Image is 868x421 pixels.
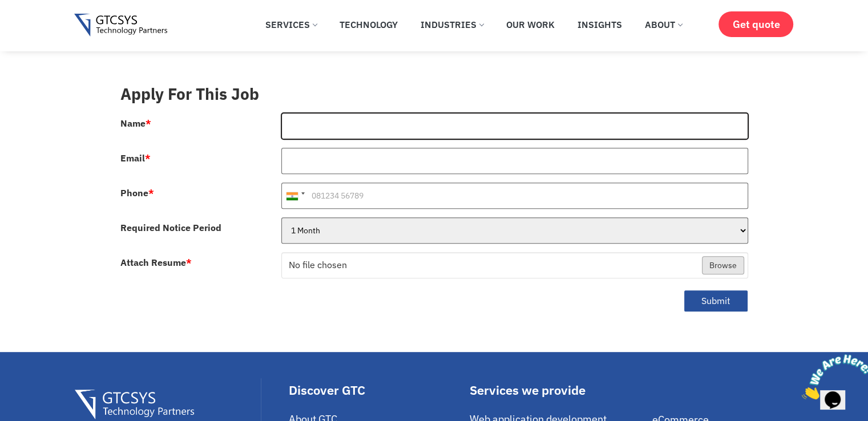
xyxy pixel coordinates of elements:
div: Services we provide [470,384,647,396]
iframe: chat widget [797,350,868,404]
label: Required Notice Period [120,223,221,232]
div: Discover GTC [289,384,464,396]
img: Gtcsys Footer Logo [75,390,194,420]
label: Phone [120,188,154,197]
span: Get quote [732,18,780,30]
a: Industries [412,12,492,37]
img: Chat attention grabber [5,5,75,50]
label: Attach Resume [120,258,192,267]
a: About [636,12,691,37]
button: Submit [684,290,748,312]
input: 081234 56789 [281,183,748,209]
a: Insights [569,12,631,37]
label: Email [120,153,151,163]
label: Name [120,119,151,128]
img: Gtcsys logo [74,14,167,37]
div: India (भारत): +91 [282,183,308,208]
a: Our Work [498,12,563,37]
a: Get quote [718,11,793,37]
h3: Apply For This Job [120,84,748,104]
a: Technology [331,12,406,37]
a: Services [257,12,325,37]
